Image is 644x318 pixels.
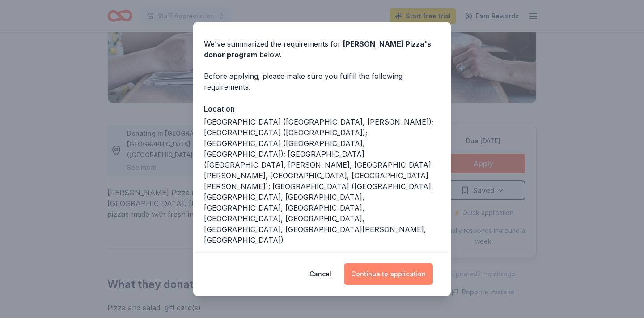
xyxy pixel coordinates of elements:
button: Cancel [309,263,331,285]
div: Before applying, please make sure you fulfill the following requirements: [204,71,440,92]
div: Location [204,103,440,115]
button: Continue to application [344,263,433,285]
div: [GEOGRAPHIC_DATA] ([GEOGRAPHIC_DATA], [PERSON_NAME]); [GEOGRAPHIC_DATA] ([GEOGRAPHIC_DATA]); [GEO... [204,116,440,245]
div: We've summarized the requirements for below. [204,39,440,60]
